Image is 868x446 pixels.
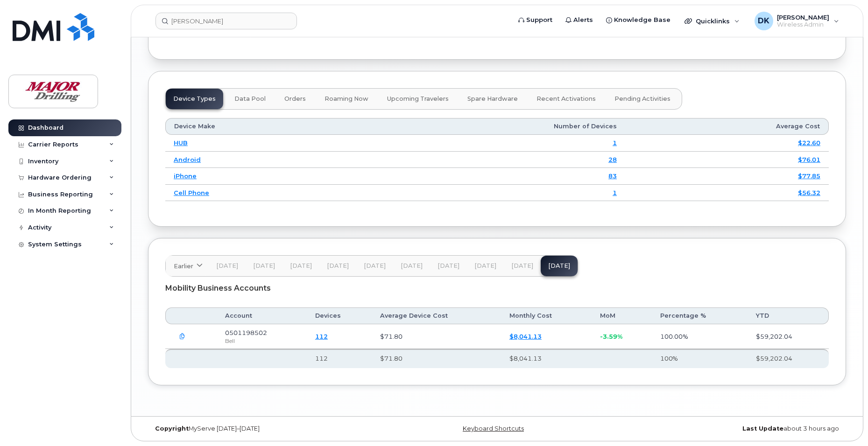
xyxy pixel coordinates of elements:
[216,262,238,270] span: [DATE]
[155,425,189,432] strong: Copyright
[217,307,307,324] th: Account
[748,324,829,349] td: $59,202.04
[536,95,596,103] span: Recent Activations
[253,262,275,270] span: [DATE]
[174,156,201,163] a: Android
[573,15,593,25] span: Alerts
[742,425,783,432] strong: Last Update
[592,307,651,324] th: MoM
[798,189,820,196] a: $56.32
[613,139,617,146] a: 1
[798,172,820,180] a: $77.85
[678,12,746,30] div: Quicklinks
[372,324,501,349] td: $71.80
[511,262,533,270] span: [DATE]
[696,17,730,25] span: Quicklinks
[234,95,266,103] span: Data Pool
[509,333,542,340] a: $8,041.13
[174,262,193,271] span: Earlier
[387,95,449,103] span: Upcoming Travelers
[614,95,670,103] span: Pending Activities
[798,139,820,146] a: $22.60
[512,11,559,29] a: Support
[798,156,820,163] a: $76.01
[438,262,459,270] span: [DATE]
[652,324,748,349] td: 100.00%
[327,262,349,270] span: [DATE]
[225,329,267,336] span: 0501198502
[625,118,829,135] th: Average Cost
[614,15,670,25] span: Knowledge Base
[284,95,306,103] span: Orders
[166,256,209,276] a: Earlier
[652,307,748,324] th: Percentage %
[225,337,235,344] span: Bell
[758,15,769,27] span: DK
[174,139,188,146] a: HUB
[501,307,592,324] th: Monthly Cost
[155,13,297,29] input: Find something...
[148,425,381,432] div: MyServe [DATE]–[DATE]
[401,262,423,270] span: [DATE]
[600,11,677,29] a: Knowledge Base
[360,118,625,135] th: Number of Devices
[777,14,829,21] span: [PERSON_NAME]
[290,262,312,270] span: [DATE]
[463,425,524,432] a: Keyboard Shortcuts
[165,118,360,135] th: Device Make
[748,349,829,368] th: $59,202.04
[614,425,846,432] div: about 3 hours ago
[467,95,518,103] span: Spare Hardware
[608,172,617,180] a: 83
[613,189,617,196] a: 1
[307,307,372,324] th: Devices
[777,21,829,28] span: Wireless Admin
[372,349,501,368] th: $71.80
[608,156,617,163] a: 28
[174,172,197,180] a: iPhone
[501,349,592,368] th: $8,041.13
[748,12,846,30] div: Dan Kowalson
[652,349,748,368] th: 100%
[559,11,600,29] a: Alerts
[315,333,328,340] a: 112
[364,262,386,270] span: [DATE]
[307,349,372,368] th: 112
[474,262,496,270] span: [DATE]
[372,307,501,324] th: Average Device Cost
[600,333,622,340] span: -3.59%
[748,307,829,324] th: YTD
[325,95,368,103] span: Roaming Now
[174,189,209,196] a: Cell Phone
[526,15,552,25] span: Support
[165,277,829,300] div: Mobility Business Accounts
